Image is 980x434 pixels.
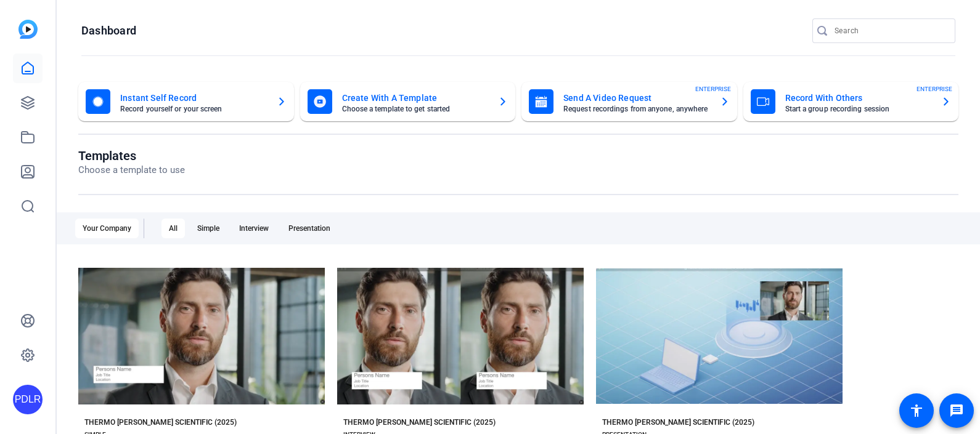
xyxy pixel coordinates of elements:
div: All [161,219,185,238]
img: blue-gradient.svg [18,20,38,39]
mat-icon: message [949,403,964,418]
div: PDLR [13,385,43,414]
h1: Templates [78,148,185,163]
div: Interview [232,219,276,238]
mat-icon: accessibility [909,403,924,418]
mat-card-subtitle: Record yourself or your screen [120,105,267,113]
mat-card-title: Record With Others [785,90,932,105]
div: Your Company [75,219,139,238]
button: Send A Video RequestRequest recordings from anyone, anywhereENTERPRISE [521,82,737,121]
button: Instant Self RecordRecord yourself or your screen [78,82,294,121]
mat-card-title: Instant Self Record [120,90,267,105]
div: THERMO [PERSON_NAME] SCIENTIFIC (2025) [84,417,237,427]
p: Choose a template to use [78,163,185,177]
h1: Dashboard [81,23,136,38]
mat-card-subtitle: Choose a template to get started [342,105,489,113]
div: Presentation [281,219,338,238]
mat-card-subtitle: Request recordings from anyone, anywhere [563,105,710,113]
button: Record With OthersStart a group recording sessionENTERPRISE [743,82,959,121]
mat-card-title: Create With A Template [342,90,489,105]
span: ENTERPRISE [695,84,731,94]
mat-card-title: Send A Video Request [563,90,710,105]
input: Search [835,23,945,38]
div: THERMO [PERSON_NAME] SCIENTIFIC (2025) [602,417,754,427]
div: Simple [190,219,227,238]
div: THERMO [PERSON_NAME] SCIENTIFIC (2025) [343,417,496,427]
mat-card-subtitle: Start a group recording session [785,105,932,113]
button: Create With A TemplateChoose a template to get started [300,82,516,121]
span: ENTERPRISE [917,84,952,94]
